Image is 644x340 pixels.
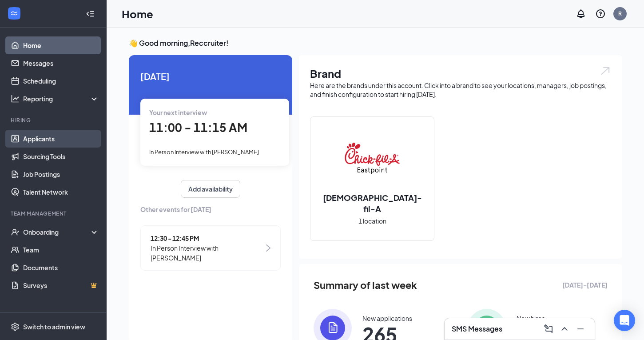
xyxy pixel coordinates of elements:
[618,10,622,17] div: R
[11,210,97,217] div: Team Management
[151,243,264,263] span: In Person Interview with [PERSON_NAME]
[181,180,240,198] button: Add availability
[10,9,19,18] svg: WorkstreamLogo
[23,322,85,331] div: Switch to admin view
[562,280,608,290] span: [DATE] - [DATE]
[11,322,20,331] svg: Settings
[23,165,99,183] a: Job Postings
[149,120,247,135] span: 11:00 - 11:15 AM
[310,192,434,214] h2: [DEMOGRAPHIC_DATA]-fil-A
[122,6,153,21] h1: Home
[310,66,611,81] h1: Brand
[344,132,401,188] img: Chick-fil-A
[358,216,386,226] span: 1 location
[23,228,91,236] div: Onboarding
[559,324,570,334] svg: ChevronUp
[576,8,586,19] svg: Notifications
[23,94,99,103] div: Reporting
[600,66,611,76] img: open.6027fd2a22e1237b5b06.svg
[23,54,99,72] a: Messages
[541,322,556,336] button: ComposeMessage
[129,38,622,48] h3: 👋 Good morning, Reccruiter !
[23,148,99,165] a: Sourcing Tools
[362,314,412,323] div: New applications
[595,8,606,19] svg: QuestionInfo
[23,72,99,90] a: Scheduling
[151,233,264,243] span: 12:30 - 12:45 PM
[314,277,417,293] span: Summary of last week
[543,324,554,334] svg: ComposeMessage
[149,148,259,156] span: In Person Interview with [PERSON_NAME]
[557,322,572,336] button: ChevronUp
[140,204,281,214] span: Other events for [DATE]
[23,36,99,54] a: Home
[23,241,99,259] a: Team
[23,183,99,201] a: Talent Network
[149,108,207,116] span: Your next interview
[23,259,99,276] a: Documents
[11,94,20,103] svg: Analysis
[573,322,588,336] button: Minimize
[575,324,586,334] svg: Minimize
[11,116,97,124] div: Hiring
[310,81,611,99] div: Here are the brands under this account. Click into a brand to see your locations, managers, job p...
[140,69,281,83] span: [DATE]
[11,228,20,236] svg: UserCheck
[517,314,545,323] div: New hires
[86,9,95,18] svg: Collapse
[452,324,502,334] h3: SMS Messages
[23,130,99,148] a: Applicants
[614,310,635,331] div: Open Intercom Messenger
[23,276,99,294] a: SurveysCrown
